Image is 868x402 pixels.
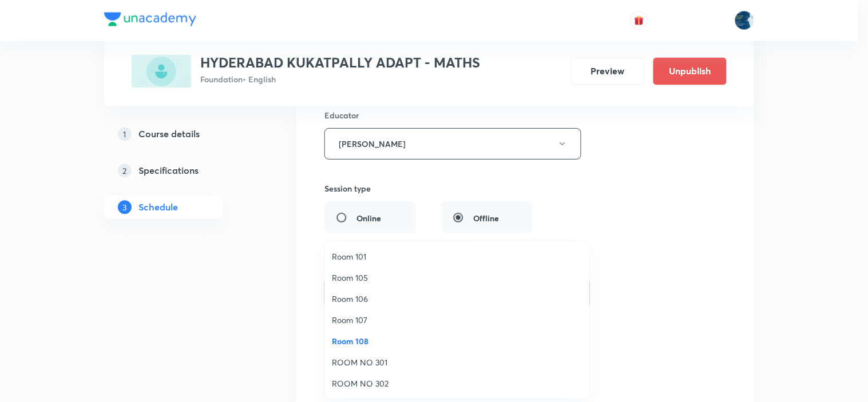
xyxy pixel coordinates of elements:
span: Room 101 [332,250,582,262]
span: Room 107 [332,314,582,326]
span: ROOM NO 301 [332,356,582,368]
span: Room 105 [332,272,582,284]
span: Room 108 [332,335,582,347]
span: Room 106 [332,293,582,305]
span: ROOM NO 302 [332,377,582,389]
